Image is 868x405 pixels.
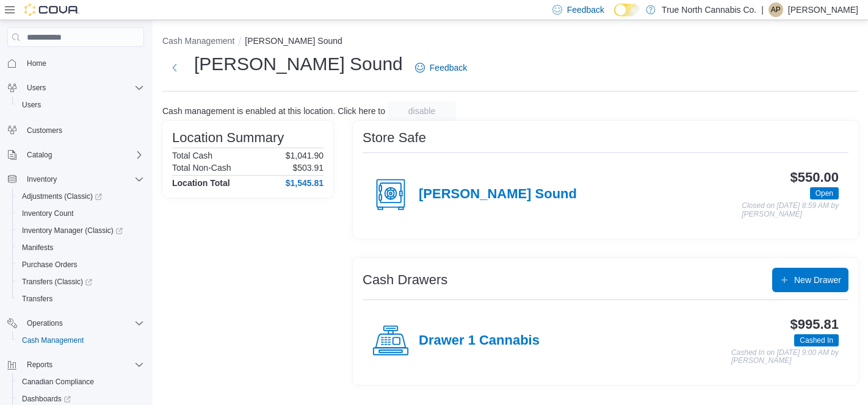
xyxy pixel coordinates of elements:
[430,62,467,74] span: Feedback
[788,2,858,17] p: [PERSON_NAME]
[17,257,82,272] a: Purchase Orders
[363,273,447,287] h3: Cash Drawers
[12,205,149,222] button: Inventory Count
[172,178,230,188] h4: Location Total
[22,123,67,138] a: Customers
[22,56,144,71] span: Home
[22,277,92,287] span: Transfers (Classic)
[662,2,756,17] p: True North Cannabis Co.
[17,189,107,204] a: Adjustments (Classic)
[2,121,149,138] button: Customers
[761,2,764,17] p: |
[245,36,342,46] button: [PERSON_NAME] Sound
[27,126,62,135] span: Customers
[22,316,144,331] span: Operations
[22,335,84,345] span: Cash Management
[27,318,63,328] span: Operations
[614,16,615,17] span: Dark Mode
[22,209,74,218] span: Inventory Count
[2,146,149,163] button: Catalog
[22,81,144,95] span: Users
[12,273,149,290] a: Transfers (Classic)
[27,150,52,160] span: Catalog
[22,243,53,253] span: Manifests
[172,131,284,145] h3: Location Summary
[172,163,231,173] h6: Total Non-Cash
[12,222,149,239] a: Inventory Manager (Classic)
[2,54,149,72] button: Home
[17,375,99,389] a: Canadian Compliance
[22,357,144,372] span: Reports
[731,349,839,365] p: Cashed In on [DATE] 9:00 AM by [PERSON_NAME]
[22,148,57,162] button: Catalog
[22,316,68,331] button: Operations
[22,357,57,372] button: Reports
[2,315,149,332] button: Operations
[388,101,456,121] button: disable
[17,189,144,204] span: Adjustments (Classic)
[22,172,144,187] span: Inventory
[162,56,187,80] button: Next
[162,35,858,49] nav: An example of EuiBreadcrumbs
[771,2,781,17] span: AP
[22,56,51,71] a: Home
[800,335,833,346] span: Cashed In
[27,83,46,93] span: Users
[22,394,71,404] span: Dashboards
[22,172,62,187] button: Inventory
[12,96,149,113] button: Users
[12,188,149,205] a: Adjustments (Classic)
[22,294,52,304] span: Transfers
[790,317,839,332] h3: $995.81
[17,206,79,221] a: Inventory Count
[2,79,149,96] button: Users
[27,59,46,68] span: Home
[162,106,385,116] p: Cash management is enabled at this location. Click here to
[408,105,435,117] span: disable
[769,2,783,17] div: Andrew Patterson
[22,260,78,270] span: Purchase Orders
[17,274,97,289] a: Transfers (Classic)
[772,268,848,292] button: New Drawer
[17,98,46,112] a: Users
[286,178,324,188] h4: $1,545.81
[22,148,144,162] span: Catalog
[614,4,640,16] input: Dark Mode
[794,334,839,346] span: Cashed In
[17,375,144,389] span: Canadian Compliance
[419,333,540,349] h4: Drawer 1 Cannabis
[172,151,212,160] h6: Total Cash
[419,187,577,202] h4: [PERSON_NAME] Sound
[286,151,324,160] p: $1,041.90
[790,170,839,185] h3: $550.00
[162,36,234,46] button: Cash Management
[22,377,94,387] span: Canadian Compliance
[567,4,604,16] span: Feedback
[2,356,149,373] button: Reports
[12,239,149,256] button: Manifests
[24,4,79,16] img: Cova
[12,373,149,390] button: Canadian Compliance
[816,188,833,199] span: Open
[363,131,426,145] h3: Store Safe
[2,171,149,188] button: Inventory
[410,56,472,80] a: Feedback
[17,240,144,255] span: Manifests
[17,223,144,238] span: Inventory Manager (Classic)
[22,226,123,235] span: Inventory Manager (Classic)
[742,202,839,218] p: Closed on [DATE] 8:59 AM by [PERSON_NAME]
[17,98,144,112] span: Users
[17,240,58,255] a: Manifests
[17,333,89,348] a: Cash Management
[17,292,144,306] span: Transfers
[22,122,144,137] span: Customers
[27,174,57,184] span: Inventory
[22,81,51,95] button: Users
[12,256,149,273] button: Purchase Orders
[17,206,144,221] span: Inventory Count
[17,292,57,306] a: Transfers
[794,274,841,286] span: New Drawer
[292,163,324,173] p: $503.91
[17,257,144,272] span: Purchase Orders
[27,360,52,370] span: Reports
